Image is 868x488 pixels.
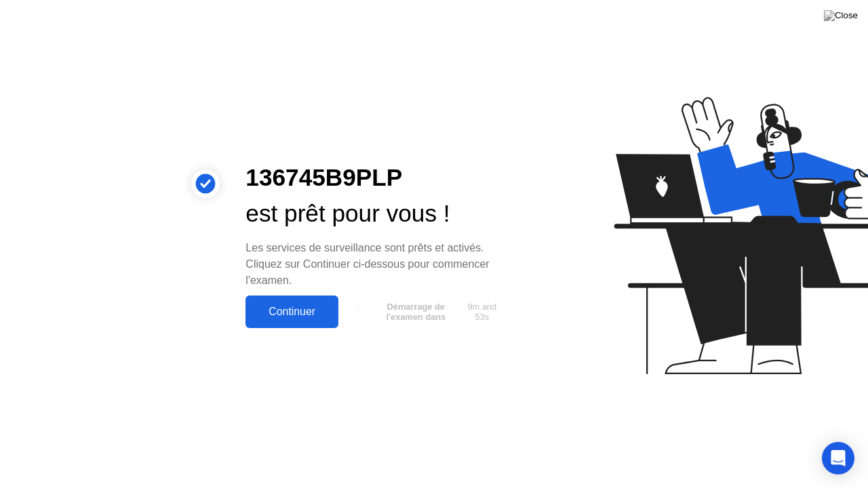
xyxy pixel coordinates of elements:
[465,302,500,322] span: 9m and 53s
[250,306,334,318] div: Continuer
[824,10,858,21] img: Close
[245,196,505,232] div: est prêt pour vous !
[345,299,505,325] button: Démarrage de l'examen dans9m and 53s
[245,296,338,328] button: Continuer
[245,240,505,289] div: Les services de surveillance sont prêts et activés. Cliquez sur Continuer ci-dessous pour commenc...
[822,442,854,474] div: Open Intercom Messenger
[245,160,505,196] div: 136745B9PLP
